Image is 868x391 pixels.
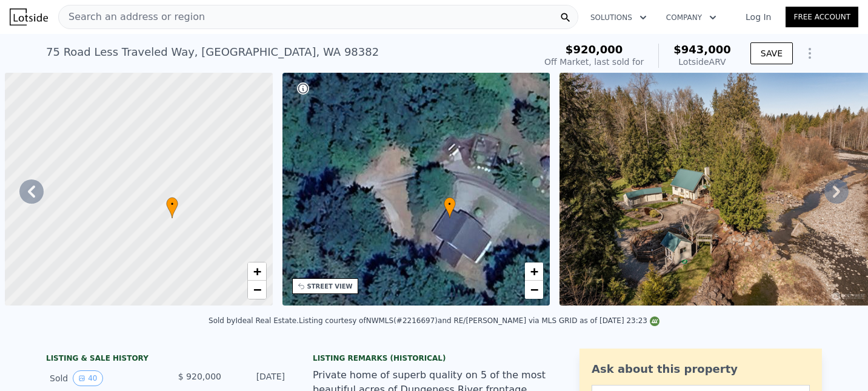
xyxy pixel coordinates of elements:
span: • [444,199,456,210]
div: Sold [50,370,158,386]
span: − [530,282,538,297]
button: Show Options [798,41,822,65]
span: • [166,199,178,210]
div: Ask about this property [592,361,810,378]
div: • [444,197,456,218]
span: − [253,282,261,297]
button: View historical data [73,370,102,386]
img: Lotside [10,8,48,25]
div: Listing courtesy of NWMLS (#2216697) and RE/[PERSON_NAME] via MLS GRID as of [DATE] 23:23 [299,316,659,325]
span: $943,000 [673,43,731,56]
div: Listing Remarks (Historical) [313,353,555,363]
div: Sold by Ideal Real Estate . [209,316,299,325]
span: $ 920,000 [178,372,221,381]
button: SAVE [750,42,793,64]
span: $920,000 [566,43,623,56]
div: LISTING & SALE HISTORY [46,353,289,366]
span: Search an address or region [59,10,205,24]
button: Company [656,7,726,28]
a: Zoom in [525,262,543,281]
div: 75 Road Less Traveled Way , [GEOGRAPHIC_DATA] , WA 98382 [46,44,379,61]
a: Free Account [786,7,858,27]
a: Zoom out [525,281,543,299]
div: Lotside ARV [673,56,731,68]
span: + [530,264,538,279]
div: Off Market, last sold for [544,56,644,68]
button: Solutions [581,7,656,28]
img: NWMLS Logo [650,316,659,326]
div: • [166,197,178,218]
span: + [253,264,261,279]
div: [DATE] [231,370,285,386]
div: STREET VIEW [307,282,353,291]
a: Zoom in [248,262,266,281]
a: Log In [731,11,786,23]
a: Zoom out [248,281,266,299]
